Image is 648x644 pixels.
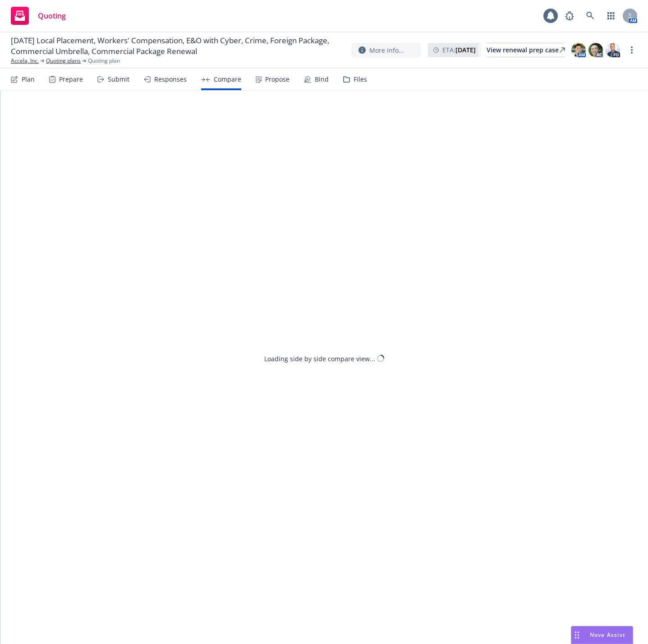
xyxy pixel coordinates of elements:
[265,76,290,83] div: Propose
[46,57,81,65] a: Quoting plans
[108,76,129,83] div: Submit
[571,43,586,57] img: photo
[154,76,187,83] div: Responses
[22,76,35,83] div: Plan
[571,626,633,644] button: Nova Assist
[88,57,120,65] span: Quoting plan
[626,45,637,55] a: more
[442,45,476,55] span: ETA :
[214,76,241,83] div: Compare
[588,43,603,57] img: photo
[59,76,83,83] div: Prepare
[590,631,625,639] span: Nova Assist
[487,43,565,57] a: View renewal prep case
[315,76,329,83] div: Bind
[38,12,66,19] span: Quoting
[7,3,69,28] a: Quoting
[11,35,344,57] span: [DATE] Local Placement, Workers' Compensation, E&O with Cyber, Crime, Foreign Package, Commercial...
[561,7,579,25] a: Report a Bug
[581,7,599,25] a: Search
[602,7,620,25] a: Switch app
[571,626,583,644] div: Drag to move
[369,46,404,55] span: More info...
[487,43,565,57] div: View renewal prep case
[351,43,421,58] button: More info...
[606,43,620,57] img: photo
[354,76,367,83] div: Files
[455,46,476,54] strong: [DATE]
[264,354,375,363] div: Loading side by side compare view...
[11,57,39,65] a: Accela, Inc.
